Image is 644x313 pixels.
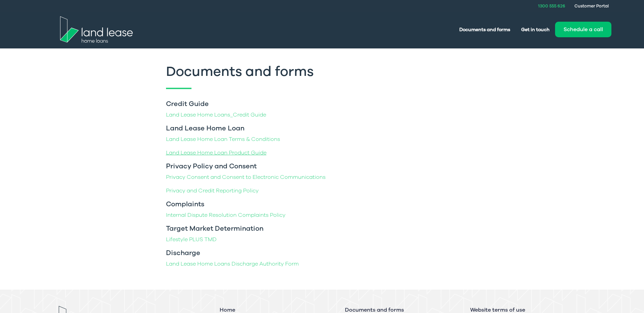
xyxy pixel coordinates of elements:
[60,16,133,43] img: Land Lease Home Loans
[166,187,259,194] a: Privacy and Credit Reporting Policy
[454,23,516,36] a: Documents and forms
[166,225,478,233] h3: Target Market Determination
[516,23,555,36] a: Get in touch
[166,111,266,119] a: Land Lease Home Loans_Credit Guide
[555,22,611,37] button: Schedule a call
[166,173,326,181] a: Privacy Consent and Consent to Electronic Communications
[166,200,478,208] h3: Complaints
[166,124,478,132] h3: Land Lease Home Loan
[166,260,299,268] a: Land Lease Home Loans Discharge Authority Form
[166,249,478,257] h3: Discharge
[574,3,609,9] a: Customer Portal
[166,149,266,156] a: Land Lease Home Loan Product Guide
[166,162,478,170] h3: Privacy Policy and Consent
[166,236,217,243] a: Lifestyle PLUS TMD
[166,100,478,108] h3: Credit Guide
[166,135,280,143] a: Land Lease Home Loan Terms & Conditions
[538,3,565,9] a: 1300 555 626
[166,65,478,89] h1: Documents and forms
[166,211,286,219] a: Internal Dispute Resolution Complaints Policy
